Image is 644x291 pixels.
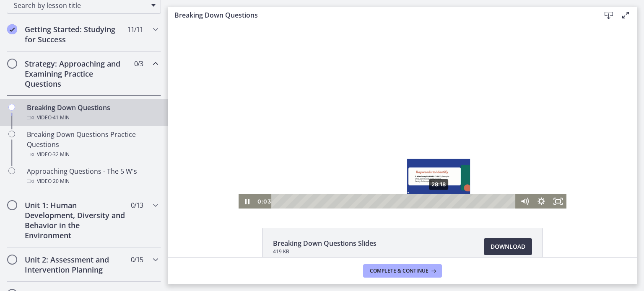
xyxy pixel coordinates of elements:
[491,242,525,252] span: Download
[14,1,147,10] span: Search by lesson title
[127,24,143,34] span: 11 / 11
[27,103,158,123] div: Breaking Down Questions
[7,24,17,34] i: Completed
[273,248,377,255] span: 419 KB
[174,10,587,20] h3: Breaking Down Questions
[27,166,158,186] div: Approaching Questions - The 5 W's
[27,113,158,123] div: Video
[25,200,127,240] h2: Unit 1: Human Development, Diversity and Behavior in the Environment
[348,170,365,184] button: Mute
[134,59,143,69] span: 0 / 3
[363,264,442,278] button: Complete & continue
[27,149,158,160] div: Video
[382,170,399,184] button: Fullscreen
[52,113,70,123] span: · 41 min
[131,200,143,210] span: 0 / 13
[365,170,382,184] button: Show settings menu
[131,255,143,265] span: 0 / 15
[168,24,637,209] iframe: Video Lesson
[25,255,127,275] h2: Unit 2: Assessment and Intervention Planning
[484,238,532,255] a: Download
[52,149,70,160] span: · 32 min
[52,176,70,186] span: · 20 min
[370,268,428,274] span: Complete & continue
[25,59,127,89] h2: Strategy: Approaching and Examining Practice Questions
[273,238,377,248] span: Breaking Down Questions Slides
[27,129,158,160] div: Breaking Down Questions Practice Questions
[25,24,127,44] h2: Getting Started: Studying for Success
[27,176,158,186] div: Video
